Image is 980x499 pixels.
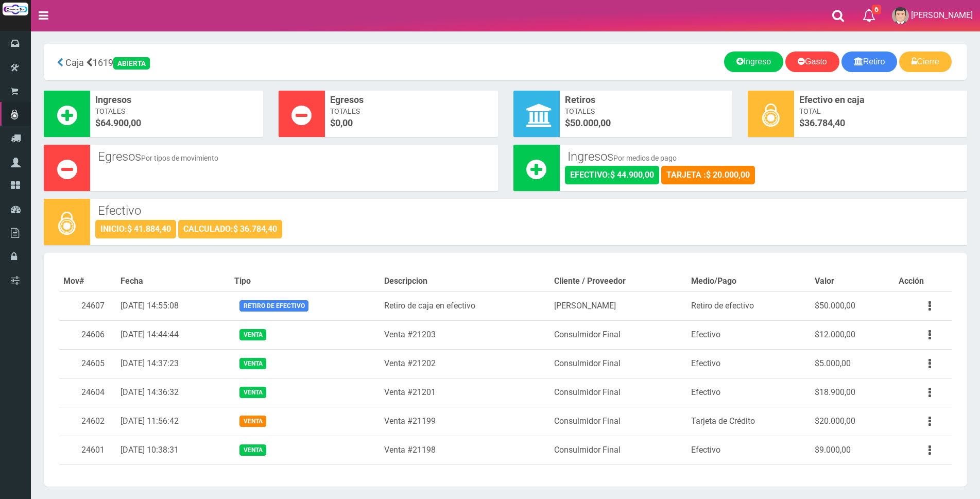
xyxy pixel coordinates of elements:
[610,170,654,180] strong: $ 44.900,00
[95,106,258,116] span: Totales
[811,349,895,378] td: $5.000,00
[565,93,728,107] span: Retiros
[570,117,611,128] font: 50.000,00
[706,170,750,180] strong: $ 20.000,00
[550,378,687,407] td: Consulmidor Final
[116,320,230,349] td: [DATE] 14:44:44
[380,407,551,436] td: Venta #21199
[550,436,687,464] td: Consulmidor Final
[380,349,551,378] td: Venta #21202
[811,320,895,349] td: $12.000,00
[116,271,230,291] th: Fecha
[841,51,898,72] a: Retiro
[568,150,960,163] h3: Ingresos
[95,93,258,107] span: Ingresos
[550,407,687,436] td: Consulmidor Final
[811,436,895,464] td: $9.000,00
[239,387,266,398] span: Venta
[872,5,881,14] span: 6
[330,116,493,130] span: $
[811,378,895,407] td: $18.900,00
[51,51,354,73] div: 1619
[799,93,962,107] span: Efectivo en caja
[724,51,783,72] a: Ingreso
[687,320,811,349] td: Efectivo
[899,51,952,72] a: Cierre
[116,436,230,464] td: [DATE] 10:38:31
[687,271,811,291] th: Medio/Pago
[330,93,493,107] span: Egresos
[239,416,266,426] span: Venta
[95,116,258,130] span: $
[335,117,353,128] font: 0,00
[687,436,811,464] td: Efectivo
[550,291,687,320] td: [PERSON_NAME]
[687,378,811,407] td: Efectivo
[233,224,277,234] strong: $ 36.784,40
[811,407,895,436] td: $20.000,00
[239,329,266,340] span: Venta
[100,117,141,128] font: 64.900,00
[141,154,218,162] small: Por tipos de movimiento
[116,407,230,436] td: [DATE] 11:56:42
[380,320,551,349] td: Venta #21203
[687,349,811,378] td: Efectivo
[380,291,551,320] td: Retiro de caja en efectivo
[3,3,28,15] img: Logo grande
[799,116,962,130] span: $
[230,271,380,291] th: Tipo
[811,271,895,291] th: Valor
[687,291,811,320] td: Retiro de efectivo
[59,320,116,349] td: 24606
[59,349,116,378] td: 24605
[380,271,551,291] th: Descripcion
[565,106,728,116] span: Totales
[113,57,150,70] div: ABIERTA
[59,291,116,320] td: 24607
[239,358,266,369] span: Venta
[98,150,490,163] h3: Egresos
[59,436,116,464] td: 24601
[116,291,230,320] td: [DATE] 14:55:08
[550,320,687,349] td: Consulmidor Final
[330,106,493,116] span: Totales
[799,106,962,116] span: Total
[239,444,266,455] span: Venta
[785,51,839,72] a: Gasto
[895,271,952,291] th: Acción
[116,378,230,407] td: [DATE] 14:36:32
[95,220,176,238] div: INICIO:
[892,7,909,24] img: User Image
[380,378,551,407] td: Venta #21201
[178,220,282,238] div: CALCULADO:
[911,10,973,20] span: [PERSON_NAME]
[661,166,755,184] div: TARJETA :
[380,436,551,464] td: Venta #21198
[65,57,84,68] span: Caja
[59,271,116,291] th: Mov#
[687,407,811,436] td: Tarjeta de Crédito
[613,154,677,162] small: Por medios de pago
[804,117,845,128] span: 36.784,40
[811,291,895,320] td: $50.000,00
[59,378,116,407] td: 24604
[565,116,728,130] span: $
[127,224,171,234] strong: $ 41.884,40
[59,407,116,436] td: 24602
[98,204,959,217] h3: Efectivo
[116,349,230,378] td: [DATE] 14:37:23
[550,271,687,291] th: Cliente / Proveedor
[565,166,659,184] div: EFECTIVO:
[239,300,308,311] span: Retiro de efectivo
[550,349,687,378] td: Consulmidor Final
